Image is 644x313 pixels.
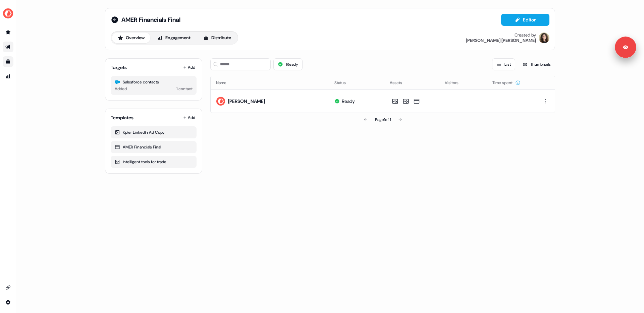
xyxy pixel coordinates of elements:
div: [PERSON_NAME] [PERSON_NAME] [466,38,536,43]
div: Page 1 of 1 [375,116,391,123]
button: List [492,58,515,70]
button: Thumbnails [518,58,555,70]
div: Intelligent tools for trade [115,159,193,165]
div: Ready [342,98,355,105]
a: Go to templates [3,56,13,67]
button: Time spent [492,77,521,89]
button: Add [182,113,197,122]
a: Go to attribution [3,71,13,82]
button: Engagement [152,33,196,43]
div: 1 contact [176,85,193,92]
a: Go to integrations [3,282,13,293]
button: Overview [112,33,150,43]
img: Alexandra [539,33,549,43]
div: Salesforce contacts [115,79,193,85]
a: Go to integrations [3,297,13,308]
button: Name [216,77,234,89]
th: Assets [384,76,440,89]
button: Visitors [445,77,467,89]
div: Targets [111,64,127,71]
a: Go to prospects [3,27,13,38]
button: 1Ready [273,58,303,70]
a: Go to outbound experience [3,42,13,52]
div: Created by [515,33,536,38]
button: Status [334,77,354,89]
button: Editor [501,14,549,26]
a: Editor [501,17,549,24]
div: Kpler LinkedIn Ad Copy [115,129,193,136]
button: Distribute [198,33,237,43]
span: AMER Financials Final [121,16,180,24]
div: Added [115,85,127,92]
button: Add [182,63,197,72]
div: Templates [111,114,133,121]
div: [PERSON_NAME] [228,98,265,105]
div: AMER Financials Final [115,144,193,150]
